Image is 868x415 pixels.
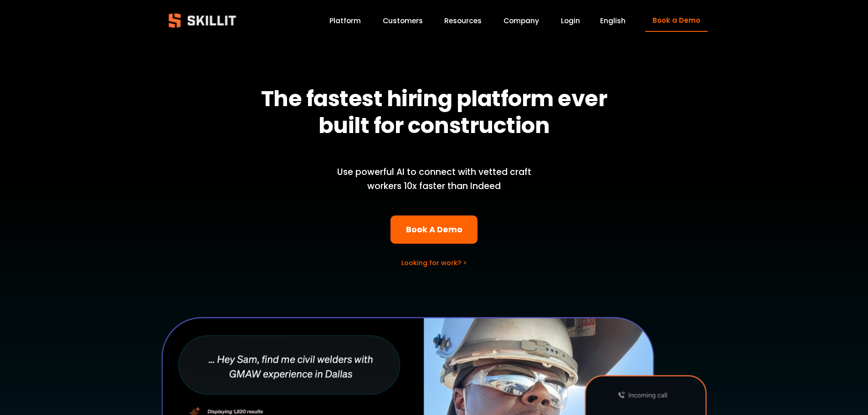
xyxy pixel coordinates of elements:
[600,15,626,26] span: English
[401,258,467,267] a: Looking for work? >
[444,15,482,26] span: Resources
[645,10,707,32] a: Book a Demo
[390,215,478,244] a: Book A Demo
[322,165,547,193] p: Use powerful AI to connect with vetted craft workers 10x faster than Indeed
[503,15,539,27] a: Company
[383,15,423,27] a: Customers
[261,83,611,141] strong: The fastest hiring platform ever built for construction
[561,15,580,27] a: Login
[329,15,361,27] a: Platform
[444,15,482,27] a: folder dropdown
[600,15,626,27] div: language picker
[161,7,244,34] img: Skillit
